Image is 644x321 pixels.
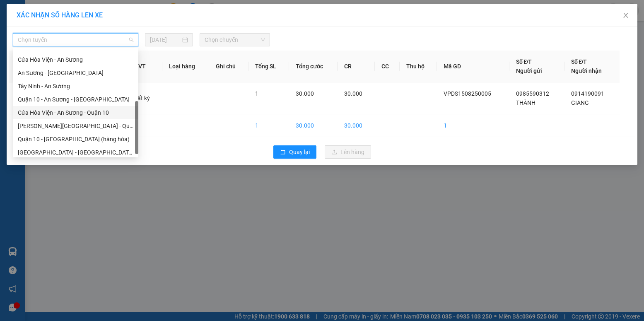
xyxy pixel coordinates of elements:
span: 01 Võ Văn Truyện, KP.1, Phường 2 [65,25,114,35]
span: Quay lại [289,147,310,157]
th: Tổng cước [289,51,337,82]
th: CR [338,51,375,82]
span: Số ĐT [571,58,587,65]
div: Quận 10 - [GEOGRAPHIC_DATA] (hàng hóa) [18,135,133,144]
span: Bến xe [GEOGRAPHIC_DATA] [65,13,111,24]
span: 0914190091 [571,90,604,97]
span: [PERSON_NAME]: [2,53,87,58]
span: Người gửi [516,68,542,74]
td: 1 [248,114,289,137]
th: Loại hàng [162,51,209,82]
span: close [622,12,629,19]
button: Close [614,4,637,27]
span: rollback [280,149,286,156]
th: STT [9,51,37,82]
span: ----------------------------------------- [22,45,101,51]
span: Người nhận [571,68,602,74]
div: [PERSON_NAME][GEOGRAPHIC_DATA] - Quận 10 (hàng hóa) [18,121,133,130]
span: 30.000 [344,90,362,97]
span: VPDS1508250008 [41,53,87,59]
td: Bất kỳ [127,82,162,114]
th: CC [375,51,399,82]
div: Quận 10 - An Sương - [GEOGRAPHIC_DATA] [18,95,133,104]
span: XÁC NHẬN SỐ HÀNG LÊN XE [17,11,103,19]
td: 30.000 [289,114,337,137]
span: 30.000 [296,90,314,97]
div: Quận 10 - An Sương - Cửa Hòa Viện [13,93,138,106]
input: 15/08/2025 [150,35,181,44]
div: Hồ Chí Minh - Tây Ninh (vip) [13,146,138,159]
span: 1 [255,90,258,97]
span: In ngày: [2,60,51,65]
button: rollbackQuay lại [273,145,316,159]
th: Ghi chú [209,51,248,82]
div: Cửa Hòa Viện - An Sương - Quận 10 [13,106,138,119]
th: Mã GD [437,51,509,82]
span: GIANG [571,99,589,106]
div: Tây Ninh - An Sương [18,82,133,91]
div: Dương Minh Châu - Quận 10 (hàng hóa) [13,119,138,133]
div: Cửa Hòa Viện - An Sương - Quận 10 [18,108,133,117]
strong: ĐỒNG PHƯỚC [65,5,113,12]
div: Cửa Hòa Viện - An Sương [13,53,138,66]
span: Số ĐT [516,58,532,65]
td: 1 [437,114,509,137]
span: Hotline: 19001152 [65,37,101,42]
div: Cửa Hòa Viện - An Sương [18,55,133,64]
th: ĐVT [127,51,162,82]
button: uploadLên hàng [325,145,371,159]
td: 30.000 [338,114,375,137]
div: [GEOGRAPHIC_DATA] - [GEOGRAPHIC_DATA] (vip) [18,148,133,157]
div: Tây Ninh - An Sương [13,80,138,93]
div: An Sương - Tây Ninh [13,66,138,80]
td: 1 [9,82,37,114]
span: VPDS1508250005 [444,90,491,97]
div: Quận 10 - Dương MInh Châu (hàng hóa) [13,133,138,146]
span: Chọn chuyến [205,34,265,46]
th: Tổng SL [248,51,289,82]
span: 12:23:51 [DATE] [18,60,51,65]
th: Thu hộ [400,51,437,82]
img: logo [3,5,40,41]
span: Chọn tuyến [18,34,133,46]
div: An Sương - [GEOGRAPHIC_DATA] [18,68,133,77]
span: 0985590312 [516,90,549,97]
span: THÀNH [516,99,535,106]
